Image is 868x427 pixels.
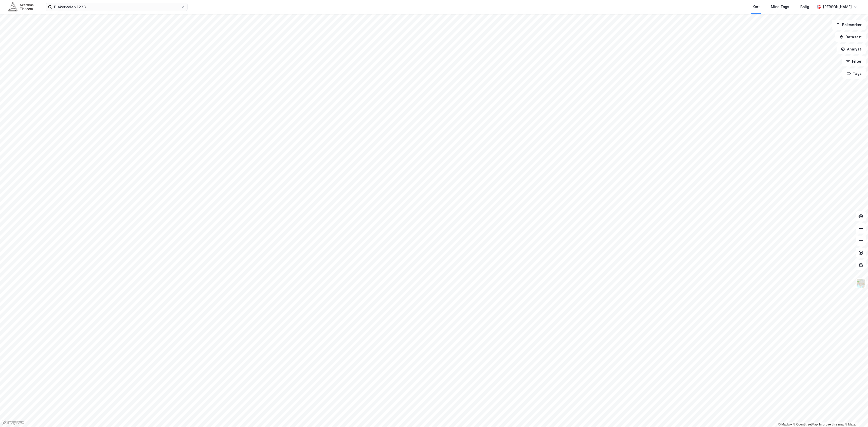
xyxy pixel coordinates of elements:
[793,423,818,426] a: OpenStreetMap
[856,278,866,288] img: Z
[832,20,866,30] button: Bokmerker
[771,4,789,10] div: Mine Tags
[842,56,866,66] button: Filter
[842,68,866,79] button: Tags
[823,4,852,10] div: [PERSON_NAME]
[835,32,866,42] button: Datasett
[819,423,844,426] a: Improve this map
[843,403,868,427] div: Kontrollprogram for chat
[778,423,792,426] a: Mapbox
[753,4,760,10] div: Kart
[837,44,866,54] button: Analyse
[800,4,809,10] div: Bolig
[8,2,33,11] img: akershus-eiendom-logo.9091f326c980b4bce74ccdd9f866810c.svg
[843,403,868,427] iframe: Chat Widget
[2,420,24,425] a: Mapbox homepage
[52,3,181,11] input: Søk på adresse, matrikkel, gårdeiere, leietakere eller personer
